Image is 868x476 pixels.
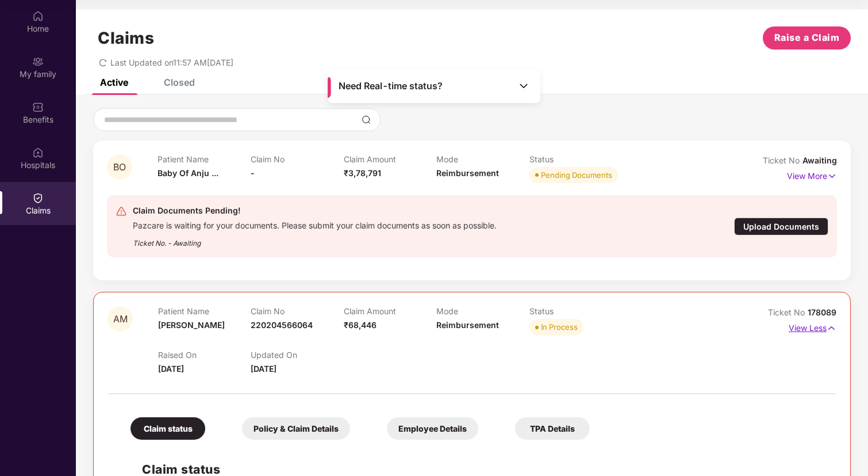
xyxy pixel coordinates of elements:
[529,154,623,164] p: Status
[774,31,840,45] span: Raise a Claim
[518,80,529,92] img: Toggle Icon
[251,306,343,316] p: Claim No
[32,10,44,22] img: svg+xml;base64,PHN2ZyBpZD0iSG9tZSIgeG1sbnM9Imh0dHA6Ly93d3cudzMub3JnLzIwMDAvc3ZnIiB3aWR0aD0iMjAiIG...
[158,306,251,316] p: Patient Name
[32,56,44,67] img: svg+xml;base64,PHN2ZyB3aWR0aD0iMjAiIGhlaWdodD0iMjAiIHZpZXdCb3g9IjAgMCAyMCAyMCIgZmlsbD0ibm9uZSIgeG...
[515,417,590,440] div: TPA Details
[344,168,381,178] span: ₹3,78,791
[251,154,344,164] p: Claim No
[541,321,578,333] div: In Process
[99,58,107,67] span: redo
[789,319,836,334] p: View Less
[242,417,350,440] div: Policy & Claim Details
[763,155,802,165] span: Ticket No
[541,169,612,181] div: Pending Documents
[113,162,126,172] span: BO
[251,320,313,330] span: 220204566064
[436,168,499,178] span: Reimbursement
[133,204,497,218] div: Claim Documents Pending!
[98,28,154,48] h1: Claims
[768,307,808,317] span: Ticket No
[32,147,44,158] img: svg+xml;base64,PHN2ZyBpZD0iSG9zcGl0YWxzIiB4bWxucz0iaHR0cDovL3d3dy53My5vcmcvMjAwMC9zdmciIHdpZHRoPS...
[362,115,371,124] img: svg+xml;base64,PHN2ZyBpZD0iU2VhcmNoLTMyeDMyIiB4bWxucz0iaHR0cDovL3d3dy53My5vcmcvMjAwMC9zdmciIHdpZH...
[827,322,836,334] img: svg+xml;base64,PHN2ZyB4bWxucz0iaHR0cDovL3d3dy53My5vcmcvMjAwMC9zdmciIHdpZHRoPSIxNyIgaGVpZ2h0PSIxNy...
[734,218,828,235] div: Upload Documents
[113,314,128,324] span: AM
[133,231,497,249] div: Ticket No. - Awaiting
[808,307,836,317] span: 178089
[251,168,255,178] span: -
[529,306,622,316] p: Status
[158,320,225,330] span: [PERSON_NAME]
[436,320,499,330] span: Reimbursement
[130,417,205,440] div: Claim status
[387,417,478,440] div: Employee Details
[133,218,497,231] div: Pazcare is waiting for your documents. Please submit your claim documents as soon as possible.
[827,170,837,182] img: svg+xml;base64,PHN2ZyB4bWxucz0iaHR0cDovL3d3dy53My5vcmcvMjAwMC9zdmciIHdpZHRoPSIxNyIgaGVpZ2h0PSIxNy...
[436,306,529,316] p: Mode
[110,58,233,67] span: Last Updated on 11:57 AM[DATE]
[158,168,218,178] span: Baby Of Anju ...
[32,192,44,204] img: svg+xml;base64,PHN2ZyBpZD0iQ2xhaW0iIHhtbG5zPSJodHRwOi8vd3d3LnczLm9yZy8yMDAwL3N2ZyIgd2lkdGg9IjIwIi...
[344,320,377,330] span: ₹68,446
[158,154,251,164] p: Patient Name
[251,350,343,360] p: Updated On
[158,350,251,360] p: Raised On
[32,101,44,113] img: svg+xml;base64,PHN2ZyBpZD0iQmVuZWZpdHMiIHhtbG5zPSJodHRwOi8vd3d3LnczLm9yZy8yMDAwL3N2ZyIgd2lkdGg9Ij...
[339,80,443,92] span: Need Real-time status?
[100,77,128,88] div: Active
[787,167,837,182] p: View More
[763,26,851,49] button: Raise a Claim
[344,154,437,164] p: Claim Amount
[802,155,837,165] span: Awaiting
[251,364,276,374] span: [DATE]
[436,154,529,164] p: Mode
[116,205,127,217] img: svg+xml;base64,PHN2ZyB4bWxucz0iaHR0cDovL3d3dy53My5vcmcvMjAwMC9zdmciIHdpZHRoPSIyNCIgaGVpZ2h0PSIyNC...
[164,77,195,88] div: Closed
[158,364,184,374] span: [DATE]
[344,306,436,316] p: Claim Amount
